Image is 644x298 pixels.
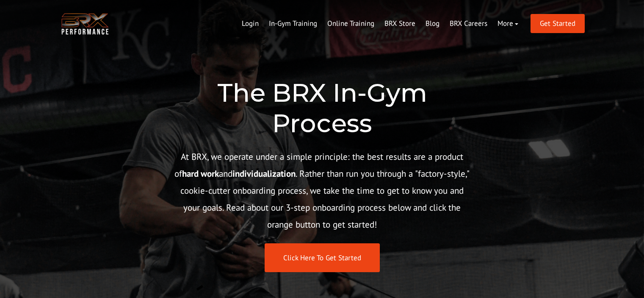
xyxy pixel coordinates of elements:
span: The BRX In-Gym Process [217,77,427,139]
strong: hard work [182,168,219,179]
a: Login [237,14,264,34]
strong: individualization [232,168,296,179]
a: BRX Careers [445,14,492,34]
a: Get Started [531,14,585,33]
div: Navigation Menu [237,14,523,34]
span: At BRX, we operate under a simple principle: the best results are a product of and . Rather than ... [174,151,470,230]
a: More [492,14,523,34]
a: BRX Store [379,14,420,34]
a: Click Here To Get Started [265,243,380,273]
a: Online Training [322,14,379,34]
a: Blog [420,14,445,34]
img: BRX Transparent Logo-2 [60,11,111,37]
a: In-Gym Training [264,14,322,34]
